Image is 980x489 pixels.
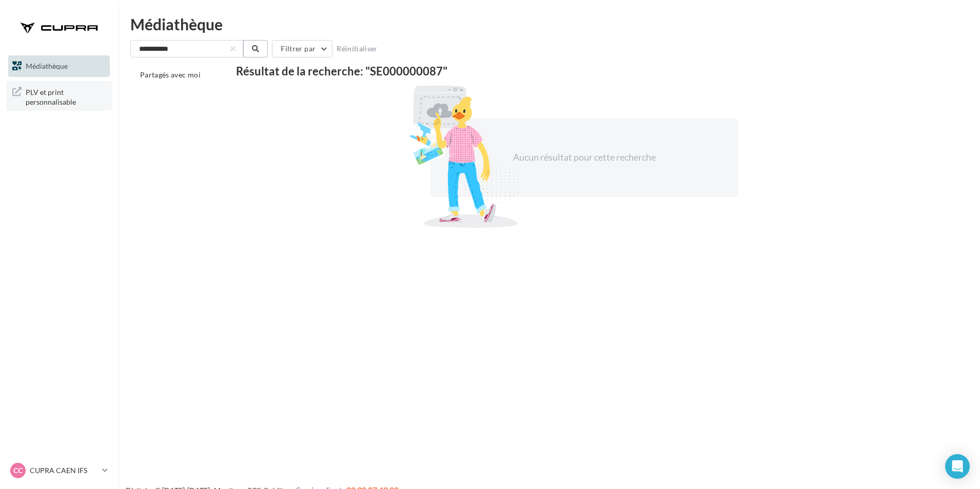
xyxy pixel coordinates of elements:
span: Médiathèque [26,62,68,70]
a: Médiathèque [6,55,112,77]
span: CC [13,465,23,476]
div: Open Intercom Messenger [945,454,970,479]
span: PLV et print personnalisable [26,85,106,107]
span: Partagés avec moi [140,70,201,79]
button: Réinitialiser [332,43,382,55]
a: PLV et print personnalisable [6,81,112,111]
button: Filtrer par [272,40,332,57]
span: Aucun résultat pour cette recherche [513,151,656,163]
div: Médiathèque [130,16,968,32]
p: CUPRA CAEN IFS [30,465,98,476]
a: CC CUPRA CAEN IFS [8,461,110,480]
div: Résultat de la recherche: "SE000000087" [236,66,932,77]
